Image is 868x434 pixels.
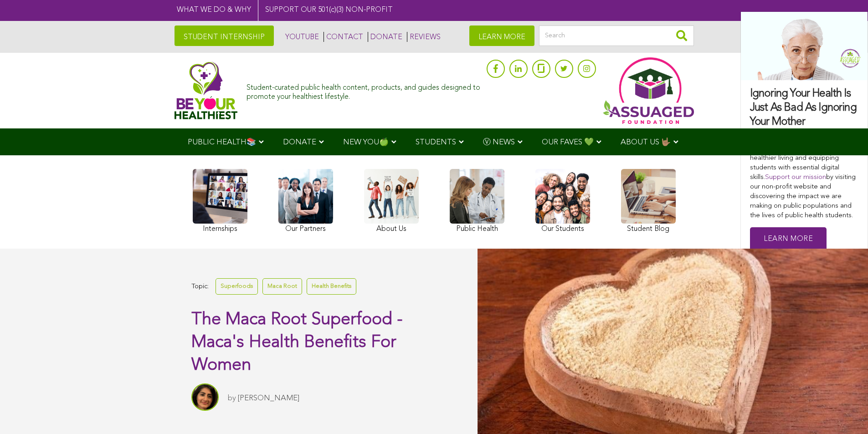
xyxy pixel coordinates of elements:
[343,138,389,146] span: NEW YOU🍏
[175,128,694,155] div: Navigation Menu
[283,32,319,42] a: YOUTUBE
[216,278,258,294] a: Superfoods
[483,138,515,146] span: Ⓥ NEWS
[191,281,209,293] span: Topic:
[542,138,594,146] span: OUR FAVES 💚
[750,227,827,251] a: Learn More
[407,32,441,42] a: REVIEWS
[603,57,694,124] img: Assuaged App
[238,394,299,402] a: [PERSON_NAME]
[191,383,219,411] img: Sitara Darvish
[175,26,274,46] a: STUDENT INTERNSHIP
[283,138,316,146] span: DONATE
[228,394,236,402] span: by
[416,138,456,146] span: STUDENTS
[822,390,868,434] iframe: Chat Widget
[175,61,238,119] img: Assuaged
[247,79,482,101] div: Student-curated public health content, products, and guides designed to promote your healthiest l...
[188,138,256,146] span: PUBLIC HEALTH📚
[621,138,671,146] span: ABOUT US 🤟🏽
[191,311,403,374] span: The Maca Root Superfood - Maca's Health Benefits For Women
[469,26,534,46] a: LEARN MORE
[262,278,302,294] a: Maca Root
[539,26,694,46] input: Search
[368,32,402,42] a: DONATE
[324,32,363,42] a: CONTACT
[307,278,356,294] a: Health Benefits
[538,64,544,73] img: glassdoor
